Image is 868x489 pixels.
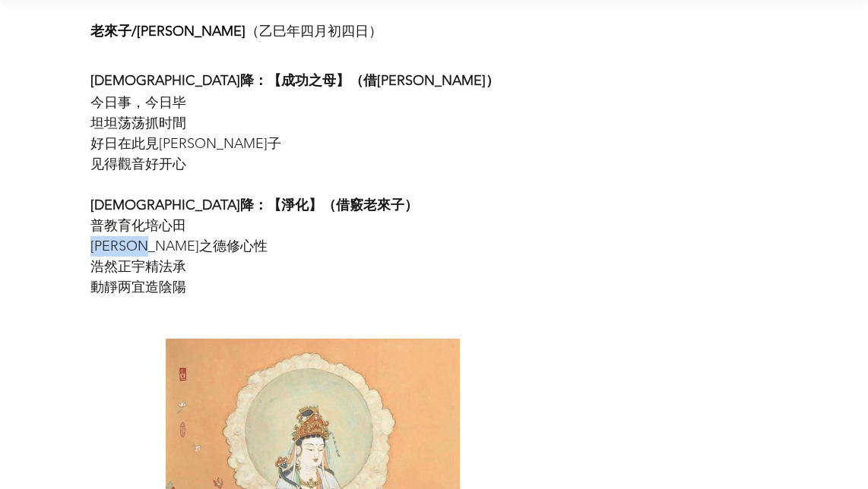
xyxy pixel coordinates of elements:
[259,23,369,39] span: 乙巳年四月初四日
[90,23,131,39] span: 老來子
[90,94,186,111] span: 今日事，今日毕
[369,23,382,39] span: ）
[90,258,186,275] span: 浩然正宇精法承
[246,23,259,39] span: （
[90,279,186,295] span: 動靜两宜造陰陽
[131,23,246,39] span: /[PERSON_NAME]
[90,197,418,213] span: [DEMOGRAPHIC_DATA]降：【淨化】（借竅老來子）
[90,72,499,89] span: [DEMOGRAPHIC_DATA]降：【成功之母】（借[PERSON_NAME]）
[90,238,268,254] span: [PERSON_NAME]之德修心性
[90,135,281,152] span: 好日在此見[PERSON_NAME]子
[90,156,186,172] span: 见得觀音好开心
[90,115,186,131] span: 坦坦荡荡抓时間
[90,217,186,234] span: 普教育化培心田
